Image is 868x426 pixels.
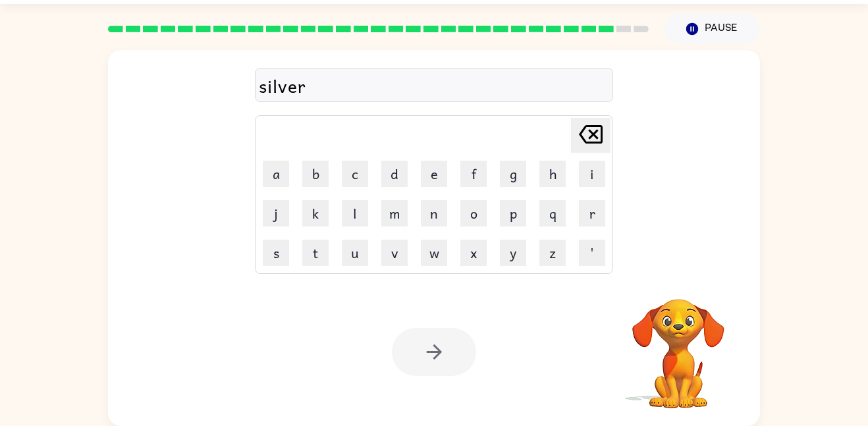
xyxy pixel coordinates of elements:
[381,200,408,226] button: m
[665,14,760,44] button: Pause
[579,240,605,266] button: '
[342,161,368,187] button: c
[263,200,289,226] button: j
[460,200,487,226] button: o
[500,240,526,266] button: y
[263,240,289,266] button: s
[342,200,368,226] button: l
[381,161,408,187] button: d
[263,161,289,187] button: a
[579,200,605,226] button: r
[259,72,609,99] div: silver
[500,200,526,226] button: p
[539,161,566,187] button: h
[302,200,329,226] button: k
[302,161,329,187] button: b
[460,161,487,187] button: f
[500,161,526,187] button: g
[381,240,408,266] button: v
[421,200,447,226] button: n
[460,240,487,266] button: x
[342,240,368,266] button: u
[579,161,605,187] button: i
[539,240,566,266] button: z
[421,161,447,187] button: e
[421,240,447,266] button: w
[612,279,744,410] video: Your browser must support playing .mp4 files to use Literably. Please try using another browser.
[539,200,566,226] button: q
[302,240,329,266] button: t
